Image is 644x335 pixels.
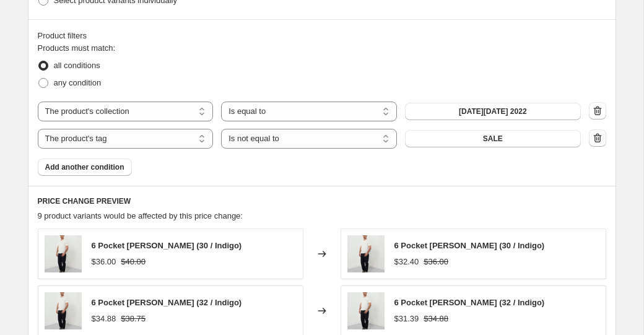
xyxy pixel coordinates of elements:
span: Products must match: [38,43,116,53]
span: 6 Pocket [PERSON_NAME] (32 / Indigo) [92,298,242,307]
span: any condition [54,78,102,87]
button: Add another condition [38,159,132,176]
div: $31.39 [394,313,419,325]
div: $32.40 [394,256,419,268]
span: 6 Pocket [PERSON_NAME] (32 / Indigo) [394,298,545,307]
button: Black Friday 2022 [405,103,581,120]
div: $36.00 [92,256,116,268]
div: $34.88 [92,313,116,325]
strike: $34.88 [424,313,448,325]
img: 2015-04-03_Jake_Look_08_32020_18028_80x.jpg [45,235,82,272]
div: Product filters [38,30,606,42]
strike: $38.75 [121,313,146,325]
strike: $36.00 [424,256,448,268]
span: 6 Pocket [PERSON_NAME] (30 / Indigo) [92,241,242,250]
h6: PRICE CHANGE PREVIEW [38,196,606,206]
span: Add another condition [45,162,124,172]
span: [DATE][DATE] 2022 [459,107,527,116]
span: all conditions [54,61,100,70]
strike: $40.00 [121,256,146,268]
span: SALE [483,134,503,144]
span: 9 product variants would be affected by this price change: [38,211,243,220]
span: 6 Pocket [PERSON_NAME] (30 / Indigo) [394,241,545,250]
button: SALE [405,130,581,147]
img: 2015-04-03_Jake_Look_08_32020_18028_80x.jpg [347,292,385,329]
img: 2015-04-03_Jake_Look_08_32020_18028_80x.jpg [347,235,385,272]
img: 2015-04-03_Jake_Look_08_32020_18028_80x.jpg [45,292,82,329]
